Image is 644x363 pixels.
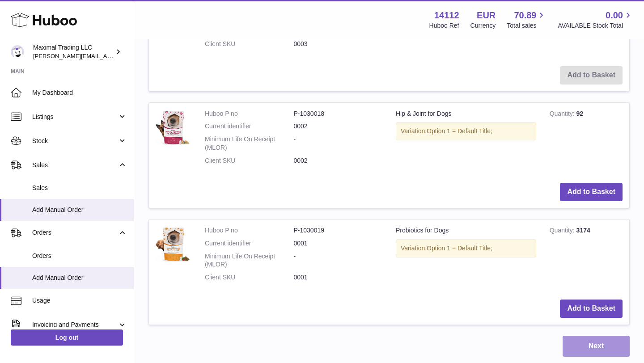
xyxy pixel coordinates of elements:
button: Add to Basket [560,183,623,201]
span: Sales [32,161,118,169]
span: Orders [32,228,118,237]
div: Huboo Ref [429,21,459,30]
a: Log out [11,329,123,346]
span: Orders [32,252,127,260]
span: Option 1 = Default Title; [427,245,492,252]
div: Maximal Trading LLC [33,43,114,60]
strong: Quantity [550,227,576,236]
dd: 0002 [294,156,383,165]
div: Variation: [396,239,536,257]
dt: Client SKU [205,156,294,165]
strong: EUR [477,9,496,21]
dd: 0001 [294,239,383,248]
a: 0.00 AVAILABLE Stock Total [558,9,633,30]
span: Add Manual Order [32,206,127,214]
img: Probiotics for Dogs [156,226,191,262]
dt: Minimum Life On Receipt (MLOR) [205,135,294,152]
img: scott@scottkanacher.com [11,45,24,59]
dt: Client SKU [205,273,294,282]
span: Usage [32,296,127,305]
dd: 0001 [294,273,383,282]
dd: - [294,135,383,152]
dd: 0003 [294,40,383,48]
dt: Current identifier [205,239,294,248]
strong: 14112 [434,9,459,21]
dt: Huboo P no [205,226,294,235]
div: Currency [470,21,496,30]
td: Hip & Joint for Dogs [389,103,543,176]
dd: 0002 [294,122,383,131]
div: Domain: [DOMAIN_NAME] [23,23,98,30]
span: Sales [32,184,127,192]
span: Option 1 = Default Title; [427,127,492,135]
span: Total sales [507,21,547,30]
span: My Dashboard [32,89,127,97]
span: AVAILABLE Stock Total [558,21,633,30]
span: 0.00 [606,9,623,21]
div: Variation: [396,122,536,140]
a: 70.89 Total sales [507,9,547,30]
img: tab_domain_overview_orange.svg [24,52,31,59]
span: Stock [32,137,118,145]
div: Keywords by Traffic [99,53,151,59]
td: 92 [543,103,629,176]
img: tab_keywords_by_traffic_grey.svg [89,52,96,59]
span: Add Manual Order [32,274,127,282]
img: Hip & Joint for Dogs [156,110,191,145]
strong: Quantity [550,110,576,119]
button: Add to Basket [560,300,623,318]
span: 70.89 [514,9,536,21]
span: Listings [32,113,118,121]
dd: P-1030019 [294,226,383,235]
dt: Current identifier [205,122,294,131]
img: logo_orange.svg [14,14,21,21]
dd: - [294,252,383,269]
td: 3174 [543,219,629,293]
span: Invoicing and Payments [32,321,118,329]
div: v 4.0.25 [25,14,44,21]
dd: P-1030018 [294,110,383,118]
img: website_grey.svg [14,23,21,30]
dt: Huboo P no [205,110,294,118]
dt: Client SKU [205,40,294,48]
button: Next [563,336,630,357]
div: Domain Overview [34,53,80,59]
span: [PERSON_NAME][EMAIL_ADDRESS][DOMAIN_NAME] [33,52,179,59]
td: Probiotics for Dogs [389,219,543,293]
dt: Minimum Life On Receipt (MLOR) [205,252,294,269]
